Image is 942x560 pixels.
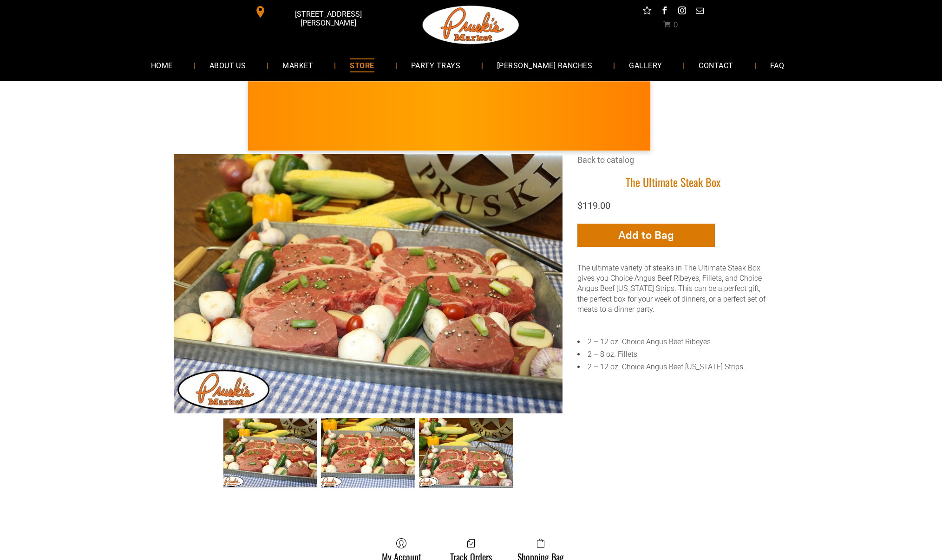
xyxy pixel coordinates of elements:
[397,53,474,77] a: PARTY TRAYS
[577,349,768,360] li: 2 – 8 oz. Fillets
[248,5,390,19] a: [STREET_ADDRESS][PERSON_NAME]
[618,228,674,242] span: Add to Bag
[577,337,768,347] li: 2 – 12 oz. Choice Angus Beef Ribeyes
[174,154,563,413] img: The Ultimate Steak Box
[659,5,671,19] a: facebook
[223,418,317,488] a: The Ultimate Steak Box 0
[483,53,606,77] a: [PERSON_NAME] RANCHES
[268,53,327,77] a: MARKET
[268,5,388,32] span: [STREET_ADDRESS][PERSON_NAME]
[577,224,715,247] button: Add to Bag
[694,5,706,19] a: email
[577,263,768,382] div: The ultimate variety of steaks in The Ultimate Steak Box gives you Choice Angus Beef Ribeyes, Fil...
[673,20,678,29] span: 0
[577,200,610,211] span: $119.00
[577,175,768,189] h1: The Ultimate Steak Box
[419,418,513,488] a: The Ultimate Steak Box 003 2
[336,53,388,77] a: STORE
[321,418,415,488] a: The Ultimate Steak Box 002 1
[676,5,688,19] a: instagram
[577,154,768,175] div: Breadcrumbs
[615,53,676,77] a: GALLERY
[577,362,768,372] li: 2 – 12 oz. Choice Angus Beef [US_STATE] Strips.
[641,5,653,19] a: Social network
[756,53,798,77] a: FAQ
[629,122,812,137] span: [PERSON_NAME] MARKET
[685,53,747,77] a: CONTACT
[196,53,260,77] a: ABOUT US
[577,155,634,165] a: Back to catalog
[137,53,187,77] a: HOME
